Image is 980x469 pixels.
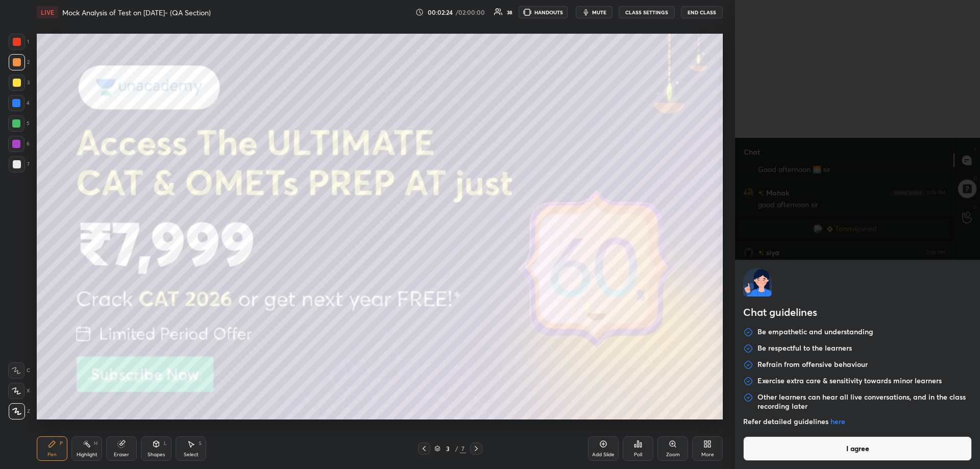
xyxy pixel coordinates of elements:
[743,436,972,461] button: I agree
[830,416,845,426] a: here
[757,360,868,370] p: Refrain from offensive behaviour
[460,444,466,453] div: 7
[199,441,202,446] div: S
[743,417,972,426] p: Refer detailed guidelines
[507,10,512,15] div: 38
[666,452,680,457] div: Zoom
[62,8,211,17] h4: Mock Analysis of Test on [DATE]- (QA Section)
[9,403,30,419] div: Z
[8,115,30,132] div: 5
[114,452,129,457] div: Eraser
[94,441,97,446] div: H
[8,136,30,152] div: 6
[60,441,63,446] div: P
[9,34,29,50] div: 1
[592,452,615,457] div: Add Slide
[592,9,606,16] span: mute
[184,452,199,457] div: Select
[634,452,642,457] div: Poll
[9,75,30,91] div: 3
[681,6,723,18] button: End Class
[9,156,30,172] div: 7
[757,327,873,337] p: Be empathetic and understanding
[9,54,30,70] div: 2
[8,362,30,379] div: C
[8,95,30,111] div: 4
[164,441,167,446] div: L
[455,446,458,452] div: /
[619,6,675,18] button: CLASS SETTINGS
[47,452,57,457] div: Pen
[443,446,453,452] div: 3
[519,6,568,18] button: HANDOUTS
[757,376,942,386] p: Exercise extra care & sensitivity towards minor learners
[757,343,852,354] p: Be respectful to the learners
[148,452,165,457] div: Shapes
[743,305,972,322] h2: Chat guidelines
[701,452,714,457] div: More
[8,383,30,399] div: X
[576,6,612,18] button: mute
[77,452,97,457] div: Highlight
[757,392,972,411] p: Other learners can hear all live conversations, and in the class recording later
[37,6,58,18] div: LIVE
